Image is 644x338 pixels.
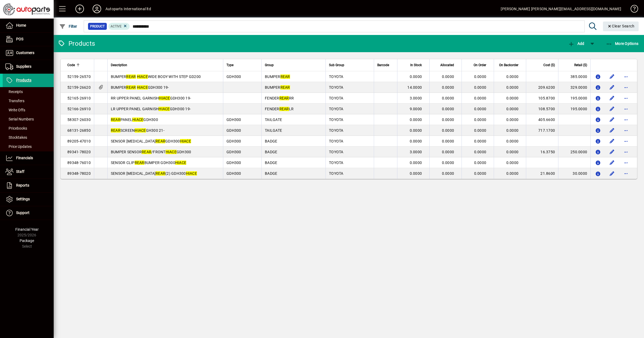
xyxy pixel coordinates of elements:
button: More options [622,72,630,81]
span: 52165-26910 [67,96,91,100]
span: GDH300 [226,118,241,122]
span: 14.0000 [407,85,422,90]
span: BADGE [265,171,277,176]
a: Stocktakes [3,133,54,142]
td: 405.6600 [526,114,558,125]
span: SENSOR [MEDICAL_DATA] GDH300 [111,139,191,143]
em: REAR [279,107,289,111]
span: 0.0000 [506,128,519,133]
span: LR UPPER PANEL GARNISH GDH300 19- [111,107,191,111]
span: 0.0000 [506,107,519,111]
span: 0.0000 [474,139,486,143]
span: 0.0000 [442,85,454,90]
span: SENSOR CLIP BUMPER GDH300 [111,161,186,165]
span: 0.0000 [474,150,486,154]
em: HIACE [132,118,143,122]
em: REAR [280,74,290,79]
span: 0.0000 [410,128,422,133]
div: Description [111,62,220,68]
span: 3.0000 [410,150,422,154]
span: Allocated [440,62,454,68]
em: HIACE [166,150,177,154]
em: HIACE [159,107,170,111]
td: 105.8700 [526,93,558,104]
em: REAR [142,150,151,154]
span: 9.0000 [410,107,422,111]
td: 209.6200 [526,82,558,93]
span: Receipts [5,90,23,94]
em: REAR [111,118,120,122]
em: HIACE [175,161,186,165]
span: BUMPER [265,74,290,79]
span: BUMPER WIDE BODY WITH STEP GD200 [111,74,201,79]
span: GDH300 [226,150,241,154]
span: 0.0000 [442,171,454,176]
a: Customers [3,46,54,60]
span: BUMPER SENSOR /FRONT GDH300 [111,150,191,154]
span: Home [16,23,26,27]
span: 0.0000 [442,96,454,100]
span: 89341-78020 [67,150,91,154]
span: 52166-26910 [67,107,91,111]
span: Clear Search [607,24,635,28]
a: Write Offs [3,105,54,115]
span: 0.0000 [410,139,422,143]
span: 89348-78020 [67,171,91,176]
button: Edit [608,137,616,145]
span: TOYOTA [329,107,343,111]
span: 0.0000 [410,171,422,176]
span: 0.0000 [474,118,486,122]
span: Type [226,62,233,68]
span: GDH300 [226,128,241,133]
div: In Stock [401,62,427,68]
span: TAILGATE [265,128,282,133]
a: Price Updates [3,142,54,151]
span: Pricebooks [5,126,27,130]
span: 0.0000 [506,171,519,176]
span: Group [265,62,274,68]
div: Barcode [377,62,394,68]
button: Edit [608,126,616,135]
em: REAR [156,139,165,143]
span: 3.0000 [410,96,422,100]
span: 0.0000 [442,150,454,154]
span: Sub Group [329,62,344,68]
span: Stocktakes [5,135,27,140]
em: REAR [111,128,120,133]
button: Add [567,39,586,48]
a: Serial Numbers [3,115,54,124]
span: SENSOR [MEDICAL_DATA] (2) GDH300 [111,171,197,176]
button: More Options [605,39,640,48]
td: 195.0000 [558,104,590,114]
a: Pricebooks [3,124,54,133]
span: 0.0000 [442,128,454,133]
button: Edit [608,158,616,167]
span: 0.0000 [410,74,422,79]
span: Add [568,41,584,46]
a: Financials [3,151,54,165]
button: More options [622,83,630,92]
em: REAR [280,85,290,90]
span: 0.0000 [506,96,519,100]
span: 0.0000 [442,118,454,122]
em: REAR [279,96,289,100]
span: Products [16,78,31,82]
span: Retail ($) [574,62,587,68]
div: Sub Group [329,62,371,68]
span: 0.0000 [474,107,486,111]
a: Reports [3,179,54,192]
span: TOYOTA [329,128,343,133]
em: HIACE [137,74,148,79]
div: On Order [465,62,491,68]
span: 0.0000 [506,74,519,79]
span: GDH300 [226,74,241,79]
span: Product [90,24,105,29]
button: Edit [608,115,616,124]
em: REAR [126,85,136,90]
span: Transfers [5,99,24,103]
span: BADGE [265,139,277,143]
span: 0.0000 [506,150,519,154]
span: Active [111,24,122,28]
em: REAR [156,171,165,176]
button: Clear [603,22,639,31]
